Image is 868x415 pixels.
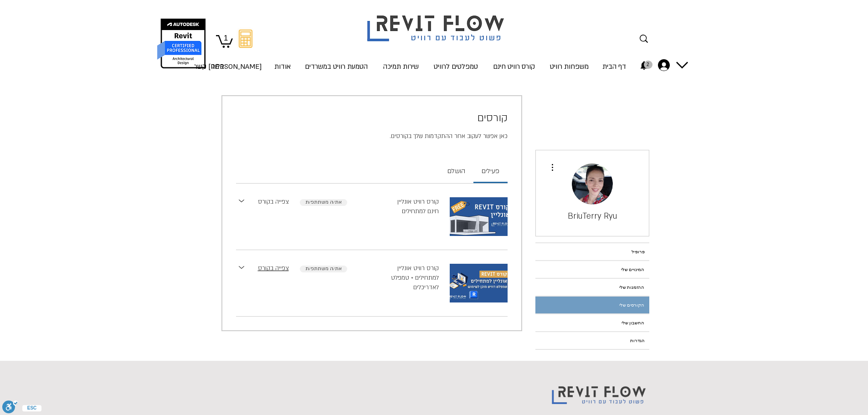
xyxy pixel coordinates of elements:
[156,18,207,69] img: autodesk certified professional in revit for architectural design יונתן אלדד
[258,264,289,273] a: צפייה בקורס: "קורס רוויט אונליין למתחילים + טמפלט לאדריכלים"
[485,53,543,72] a: קורס רוויט חינם
[535,297,649,313] a: הקורסים שלי
[236,197,247,205] button: Expand section
[305,199,342,205] span: את/ה משתתפ/ת
[655,56,674,74] div: החשבון של BriuTerry Ryu
[535,314,649,331] a: החשבון שלי
[376,53,426,72] a: שירות תמיכה
[639,61,649,70] a: 2 התראות
[231,53,268,72] a: [PERSON_NAME] קשר
[389,197,439,216] h3: קורס רוויט אונליין חינם למתחילים
[549,210,636,223] h1: BriuTerry Ryu
[546,54,592,79] p: משפחות רוויט
[535,279,649,296] a: ההזמנות שלי
[236,132,508,141] p: כאן אפשר לעקוב אחר ההתקדמות שלך בקורסים.
[224,34,228,42] text: 1
[297,53,376,72] a: הטמעת רוויט במשרדים
[543,53,596,72] a: משפחות רוויט
[208,54,228,79] p: בלוג
[535,243,649,260] a: פרופיל
[268,53,297,72] a: אודות
[301,54,371,79] p: הטמעת רוויט במשרדים
[599,54,630,79] p: דף הבית
[450,264,508,302] img: קורס רוויט למתחילים revit course
[305,266,342,272] span: את/ה משתתפ/ת
[447,166,465,177] span: הושלם
[596,53,633,72] a: דף הבית
[380,54,422,79] p: שירות תמיכה
[389,264,439,292] h3: קורס רוויט אונליין למתחילים + טמפלט לאדריכלים
[216,34,233,48] a: עגלה עם 1 פריטים
[258,197,289,207] a: צפייה בקורס: "קורס רוויט אונליין חינם למתחילים"
[236,110,508,126] h2: קורסים
[430,54,482,79] p: טמפלטים לרוויט
[239,30,252,48] svg: מחשבון מעבר מאוטוקאד לרוויט
[358,1,516,44] img: Revit flow logo פשוט לעבוד עם רוויט
[200,53,633,72] nav: אתר
[236,264,247,272] button: Expand section
[535,150,649,236] section: ראש עמוד הפרופיל, BriuTerry Ryu
[450,197,508,236] img: קורס רוויט אונליין חינם free revit course
[482,166,499,177] span: פעילים
[426,53,485,72] a: טמפלטים לרוויט
[190,54,265,79] p: [PERSON_NAME] קשר
[535,261,649,278] a: המינויים שלי
[572,164,613,205] div: שינוי תמונת שער
[271,54,294,79] p: אודות
[489,54,539,79] p: קורס רוויט חינם
[206,53,231,72] a: בלוג
[545,372,654,410] img: Revit flow logo פשוט לעבוד עם רוויט
[535,242,649,350] nav: Site
[535,332,649,349] a: הגדרות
